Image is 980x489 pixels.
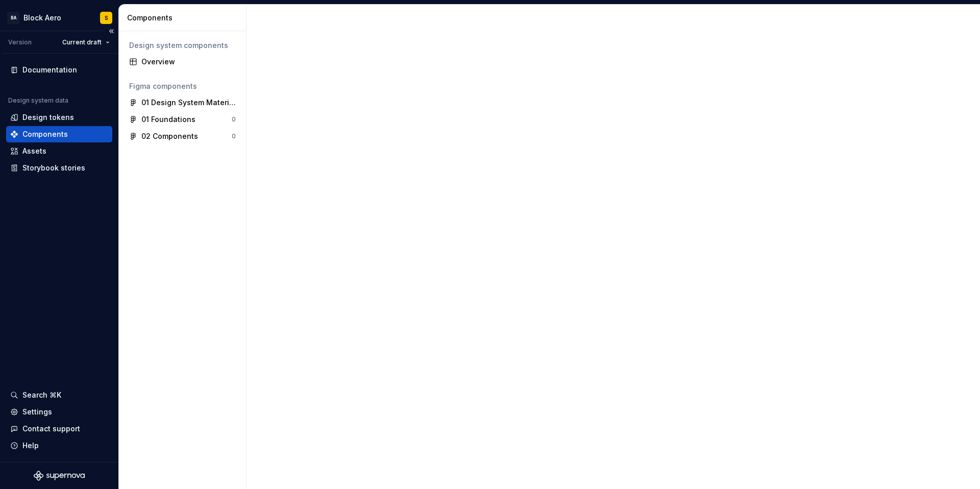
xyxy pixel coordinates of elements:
[8,96,68,105] div: Design system data
[141,131,198,141] div: 02 Components
[58,35,114,50] button: Current draft
[6,160,112,176] a: Storybook stories
[22,112,74,123] div: Design tokens
[6,421,112,437] button: Contact support
[34,471,85,481] svg: Supernova Logo
[6,387,112,403] button: Search ⌘K
[129,40,236,51] div: Design system components
[8,38,32,46] div: Version
[125,128,240,144] a: 02 Components0
[141,57,236,67] div: Overview
[141,114,195,125] div: 01 Foundations
[125,111,240,128] a: 01 Foundations0
[22,146,46,156] div: Assets
[232,115,236,124] div: 0
[22,163,85,173] div: Storybook stories
[7,12,19,24] div: BA
[6,437,112,454] button: Help
[22,424,80,434] div: Contact support
[125,54,240,70] a: Overview
[6,404,112,420] a: Settings
[104,24,118,38] button: Collapse sidebar
[232,132,236,140] div: 0
[127,13,242,23] div: Components
[23,13,61,23] div: Block Aero
[6,109,112,126] a: Design tokens
[62,38,102,46] span: Current draft
[22,441,39,451] div: Help
[105,14,108,22] div: S
[22,65,77,75] div: Documentation
[6,126,112,142] a: Components
[6,62,112,78] a: Documentation
[129,81,236,91] div: Figma components
[141,97,236,108] div: 01 Design System Materials
[22,407,52,417] div: Settings
[22,129,68,139] div: Components
[2,7,116,29] button: BABlock AeroS
[6,143,112,159] a: Assets
[22,390,61,400] div: Search ⌘K
[125,94,240,111] a: 01 Design System Materials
